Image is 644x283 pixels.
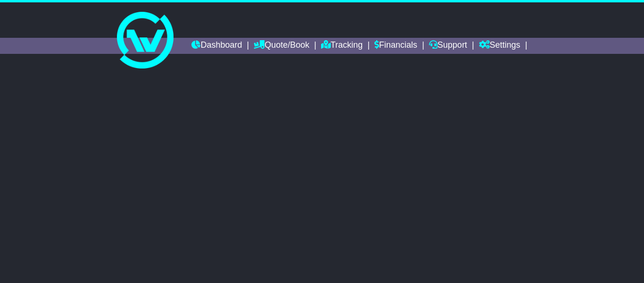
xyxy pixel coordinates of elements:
[479,38,520,54] a: Settings
[254,38,309,54] a: Quote/Book
[429,38,467,54] a: Support
[374,38,417,54] a: Financials
[191,38,242,54] a: Dashboard
[321,38,363,54] a: Tracking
